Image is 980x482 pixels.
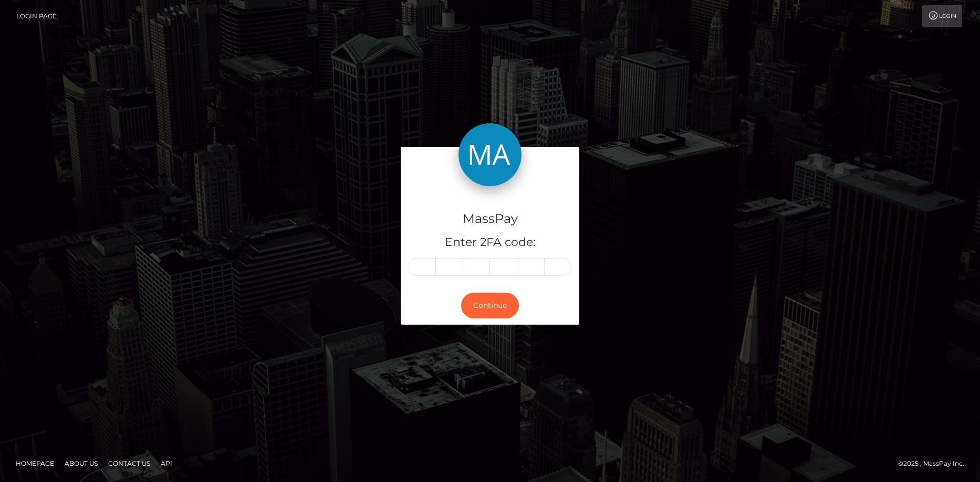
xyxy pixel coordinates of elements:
[157,455,176,472] a: API
[898,458,972,469] div: © 2025 , MassPay Inc.
[12,455,58,472] a: Homepage
[461,293,519,318] button: Continue
[409,210,571,228] h4: MassPay
[409,234,571,251] h5: Enter 2FA code:
[104,455,154,472] a: Contact Us
[60,455,102,472] a: About Us
[922,5,962,27] a: Login
[16,5,57,27] a: Login Page
[458,123,522,186] img: MassPay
